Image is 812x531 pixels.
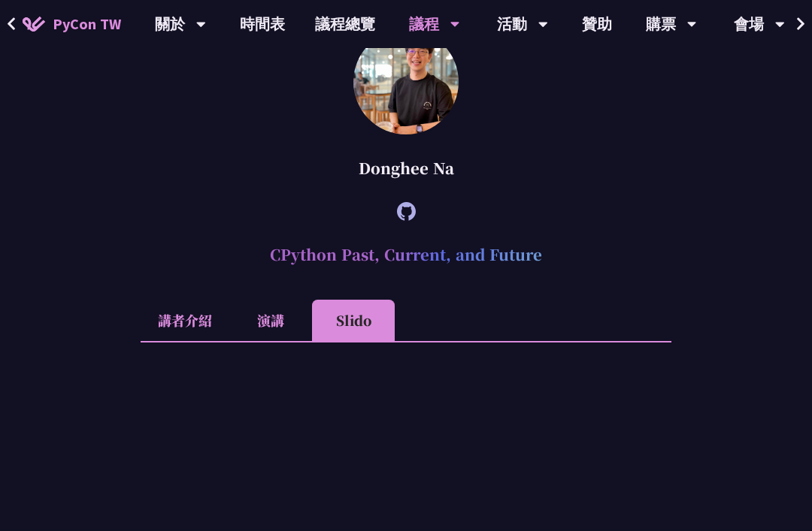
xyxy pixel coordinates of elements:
[141,300,229,341] li: 講者介紹
[141,146,671,191] div: Donghee Na
[23,17,45,32] img: Home icon of PyCon TW 2025
[229,300,312,341] li: 演講
[53,13,121,35] span: PyCon TW
[8,5,136,43] a: PyCon TW
[312,300,395,341] li: Slido
[353,29,459,134] img: Donghee Na
[141,232,671,277] h2: CPython Past, Current, and Future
